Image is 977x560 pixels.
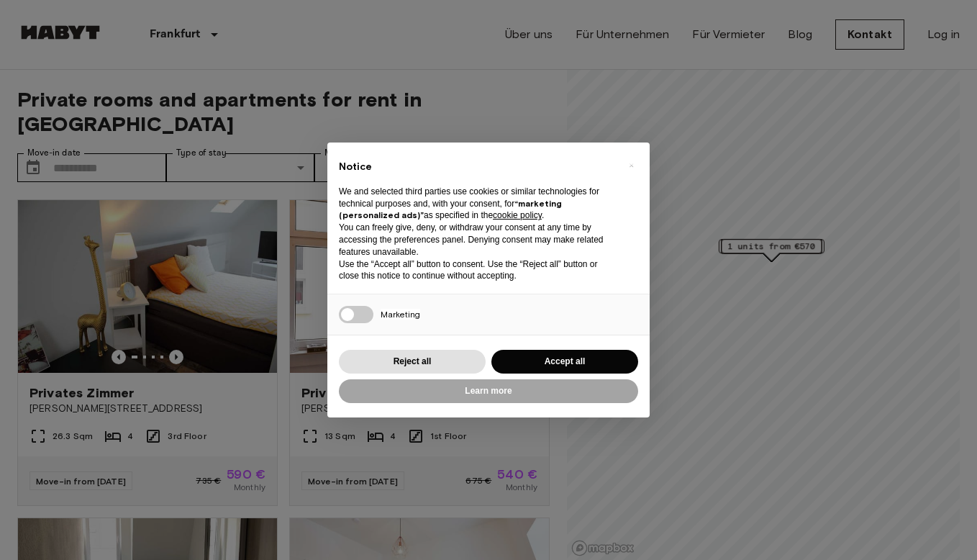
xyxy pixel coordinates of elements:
[493,210,542,220] a: cookie policy
[629,157,634,174] span: ×
[491,350,638,374] button: Accept all
[339,350,486,374] button: Reject all
[619,154,642,177] button: Close this notice
[339,160,615,174] h2: Notice
[339,258,615,283] p: Use the “Accept all” button to consent. Use the “Reject all” button or close this notice to conti...
[381,309,420,320] span: Marketing
[339,379,638,403] button: Learn more
[339,222,615,258] p: You can freely give, deny, or withdraw your consent at any time by accessing the preferences pane...
[339,198,562,221] strong: “marketing (personalized ads)”
[339,186,615,222] p: We and selected third parties use cookies or similar technologies for technical purposes and, wit...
